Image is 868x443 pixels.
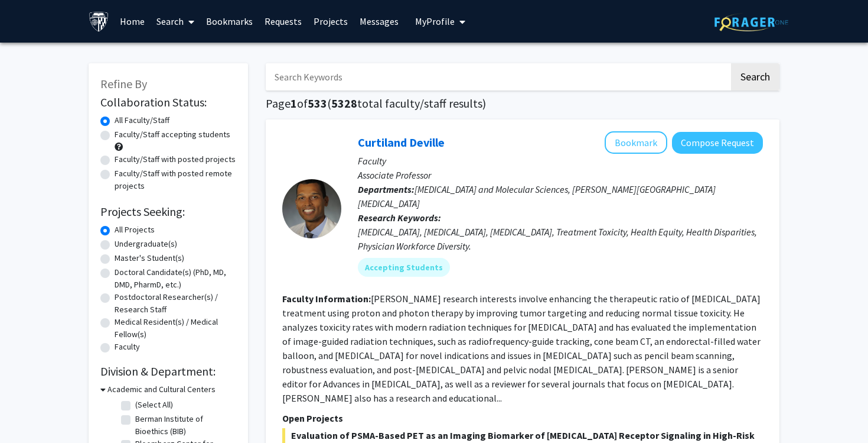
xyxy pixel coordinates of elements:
h2: Collaboration Status: [100,95,236,109]
a: Requests [259,1,308,42]
img: ForagerOne Logo [714,13,788,31]
b: Research Keywords: [358,212,441,224]
label: Master's Student(s) [115,252,184,264]
label: Undergraduate(s) [115,238,177,250]
a: Projects [308,1,354,42]
span: 5328 [331,96,357,111]
div: [MEDICAL_DATA], [MEDICAL_DATA], [MEDICAL_DATA], Treatment Toxicity, Health Equity, Health Dispari... [358,225,763,253]
label: (Select All) [135,399,173,411]
label: All Projects [115,224,155,236]
label: Berman Institute of Bioethics (BIB) [135,413,233,438]
a: Curtiland Deville [358,135,445,150]
h3: Academic and Cultural Centers [107,383,216,396]
span: [MEDICAL_DATA] and Molecular Sciences, [PERSON_NAME][GEOGRAPHIC_DATA][MEDICAL_DATA] [358,183,716,209]
span: My Profile [415,15,455,27]
label: Postdoctoral Researcher(s) / Research Staff [115,291,236,316]
p: Faculty [358,154,763,168]
label: Faculty/Staff with posted projects [115,153,236,166]
p: Open Projects [282,411,763,425]
a: Messages [354,1,404,42]
b: Departments: [358,183,415,195]
label: Faculty/Staff with posted remote projects [115,167,236,192]
label: All Faculty/Staff [115,114,169,127]
a: Search [151,1,200,42]
p: Associate Professor [358,168,763,182]
a: Home [114,1,151,42]
button: Add Curtiland Deville to Bookmarks [605,131,667,154]
h2: Division & Department: [100,364,236,379]
span: 533 [308,96,327,111]
span: Refine By [100,76,147,91]
fg-read-more: [PERSON_NAME] research interests involve enhancing the therapeutic ratio of [MEDICAL_DATA] treatm... [282,293,761,404]
label: Faculty/Staff accepting students [115,128,230,141]
span: 1 [291,96,297,111]
label: Doctoral Candidate(s) (PhD, MD, DMD, PharmD, etc.) [115,266,236,291]
h2: Projects Seeking: [100,205,236,219]
label: Faculty [115,341,140,353]
iframe: Chat [9,390,50,434]
a: Bookmarks [200,1,259,42]
button: Compose Request to Curtiland Deville [672,132,763,154]
h1: Page of ( total faculty/staff results) [266,96,779,111]
input: Search Keywords [266,63,729,90]
img: Johns Hopkins University Logo [89,11,109,32]
b: Faculty Information: [282,293,371,305]
mat-chip: Accepting Students [358,258,450,277]
button: Search [731,63,779,90]
label: Medical Resident(s) / Medical Fellow(s) [115,316,236,341]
